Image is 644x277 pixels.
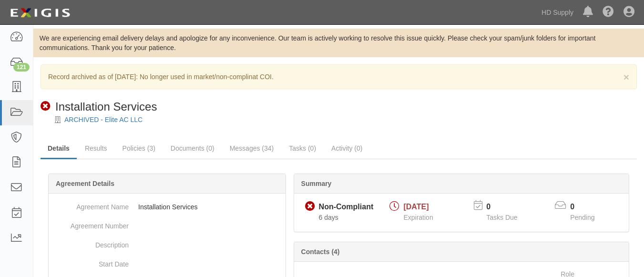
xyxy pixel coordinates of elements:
b: Agreement Details [56,180,114,187]
span: Tasks Due [486,214,517,221]
a: Activity (0) [324,139,369,158]
img: logo-5460c22ac91f19d4615b14bd174203de0afe785f0fc80cf4dbbc73dc1793850b.png [7,4,73,21]
span: Since 08/20/2025 [319,214,338,221]
a: ARCHIVED - Elite AC LLC [64,116,143,123]
a: Documents (0) [164,139,222,158]
i: Non-Compliant [41,102,51,112]
span: [DATE] [403,203,429,211]
a: Policies (3) [115,139,163,158]
dt: Agreement Name [52,197,129,212]
span: Expiration [403,214,433,221]
div: 121 [13,63,30,72]
b: Summary [301,180,332,187]
span: Installation Services [55,100,157,113]
p: 0 [570,202,606,213]
dt: Agreement Number [52,216,129,231]
div: We are experiencing email delivery delays and apologize for any inconvenience. Our team is active... [33,33,644,52]
a: Tasks (0) [282,139,323,158]
a: Details [41,139,77,159]
dd: Installation Services [52,197,282,216]
i: Non-Compliant [305,202,315,212]
a: Messages (34) [223,139,281,158]
div: Installation Services [41,99,157,115]
p: Record archived as of [DATE]: No longer used in market/non-complinat COI. [48,72,629,82]
span: Pending [570,214,594,221]
dt: Description [52,236,129,250]
dt: Start Date [52,255,129,269]
i: Help Center - Complianz [603,7,614,18]
a: HD Supply [537,3,578,22]
span: × [624,72,629,82]
a: Results [78,139,114,158]
div: Non-Compliant [319,202,374,213]
button: Close [624,72,629,82]
b: Contacts (4) [301,248,340,256]
p: 0 [486,202,529,213]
